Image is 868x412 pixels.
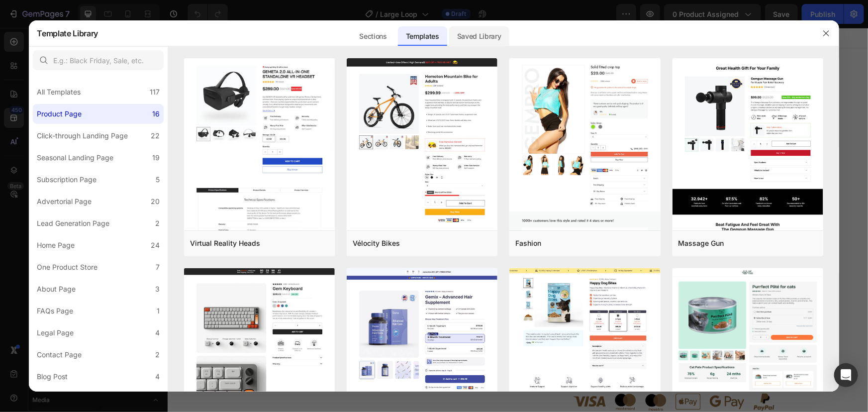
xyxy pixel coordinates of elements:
button: decrement [366,315,393,344]
div: Home Page [37,239,75,251]
div: Lead Generation Page [37,217,109,229]
div: All Templates [37,86,81,98]
input: E.g.: Black Friday, Sale, etc. [33,50,164,70]
div: Sections [352,26,395,46]
img: Payment icons [400,360,613,386]
p: The Large Loop will only work alongside the CELLER8 Max and will not produce PEMF’s on its own. [366,246,648,273]
button: Carousel Back Arrow [53,151,65,163]
div: 4 [155,327,160,339]
div: Saved Library [449,26,509,46]
div: 4 [155,371,160,383]
div: 22 [151,130,160,142]
div: £1,500 [365,104,649,119]
div: 2 [155,217,160,229]
button: Out of stock [476,315,649,345]
div: One Product Store [37,261,97,273]
p: High Intensity - up to 8,000 Gauss [387,283,550,296]
img: Ribbon icon [365,283,379,297]
h2: Template Library [37,20,98,46]
div: 24 [151,239,160,251]
button: increment [423,315,451,344]
div: Fashion [515,237,541,249]
strong: Note: [366,247,393,258]
div: Click-through Landing Page [37,130,128,142]
div: 1 [157,305,160,317]
div: 16 [152,108,160,120]
div: Massage Gun [678,237,724,249]
div: Contact Page [37,349,82,361]
img: loox.png [377,77,389,89]
div: Blog Post [37,371,68,383]
div: Virtual Reality Heads [190,237,260,249]
div: Seasonal Landing Page [37,152,113,164]
h1: Large Loop [365,35,649,62]
div: Loox - Rating widget [397,77,470,88]
div: 19 [152,152,160,164]
div: 3 [155,283,160,295]
div: 117 [150,86,160,98]
div: 2 [155,349,160,361]
div: Templates [398,26,447,46]
div: Legal Page [37,327,74,339]
input: quantity [393,315,423,344]
div: 20 [151,196,160,207]
div: 7 [156,261,160,273]
div: Vélocity Bikes [353,237,400,249]
div: About Page [37,283,76,295]
div: FAQs Page [37,305,73,317]
img: Large loop [72,35,315,279]
button: Carousel Next Arrow [322,151,334,163]
div: 5 [156,174,160,186]
div: Advertorial Page [37,196,92,207]
p: The Large Loop is designed to deliver high-intensity PEMF to broader areas of the body with ease.... [366,125,648,233]
button: Loox - Rating widget [369,71,478,95]
div: Out of stock [531,322,594,338]
div: Product Page [37,108,82,120]
div: Subscription Page [37,174,96,186]
div: Open Intercom Messenger [834,363,858,387]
